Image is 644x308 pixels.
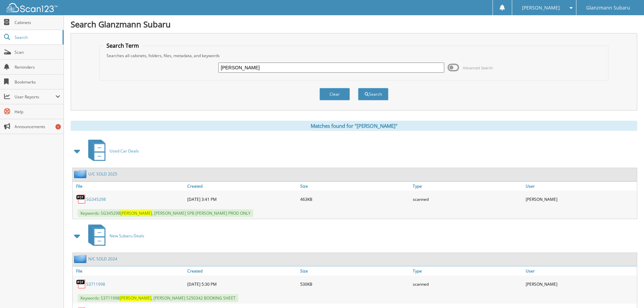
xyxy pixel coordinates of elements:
[71,121,637,131] div: Matches found for "[PERSON_NAME]"
[84,222,144,249] a: New Subaru Deals
[15,49,60,55] span: Scan
[299,182,411,191] a: Size
[55,124,61,129] div: 1
[15,64,60,70] span: Reminders
[88,171,117,177] a: U/C SOLD 2025
[186,277,299,291] div: [DATE] 5:30 PM
[76,279,86,289] img: PDF.png
[73,266,186,276] a: File
[120,210,152,216] span: [PERSON_NAME]
[524,182,637,191] a: User
[84,138,139,164] a: Used Car Deals
[15,34,59,40] span: Search
[73,182,186,191] a: File
[74,170,88,178] img: folder2.png
[15,20,60,25] span: Cabinets
[186,192,299,206] div: [DATE] 3:41 PM
[411,192,524,206] div: scanned
[522,6,560,10] span: [PERSON_NAME]
[358,88,388,100] button: Search
[120,295,151,301] span: [PERSON_NAME]
[524,266,637,276] a: User
[86,196,106,202] a: SG345298
[524,277,637,291] div: [PERSON_NAME]
[319,88,350,100] button: Clear
[86,281,105,287] a: S3711998
[103,53,605,58] div: Searches all cabinets, folders, files, metadata, and keywords
[524,192,637,206] div: [PERSON_NAME]
[15,94,55,100] span: User Reports
[411,266,524,276] a: Type
[110,233,144,239] span: New Subaru Deals
[110,148,139,154] span: Used Car Deals
[463,65,493,70] span: Advanced Search
[411,182,524,191] a: Type
[186,266,299,276] a: Created
[299,277,411,291] div: 530KB
[78,209,253,217] span: Keywords: SG345298 , [PERSON_NAME] SPB [PERSON_NAME] PROD ONLY
[15,79,60,85] span: Bookmarks
[299,266,411,276] a: Size
[76,194,86,204] img: PDF.png
[15,109,60,115] span: Help
[186,182,299,191] a: Created
[88,256,117,262] a: N/C SOLD 2024
[71,19,637,30] h1: Search Glanzmann Subaru
[411,277,524,291] div: scanned
[78,294,238,302] span: Keywords: S3711998 , [PERSON_NAME] S250342 BOOKING SHEET
[586,6,630,10] span: Glanzmann Subaru
[610,276,644,308] iframe: Chat Widget
[103,42,142,49] legend: Search Term
[299,192,411,206] div: 463KB
[7,3,57,12] img: scan123-logo-white.svg
[74,255,88,263] img: folder2.png
[15,124,60,129] span: Announcements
